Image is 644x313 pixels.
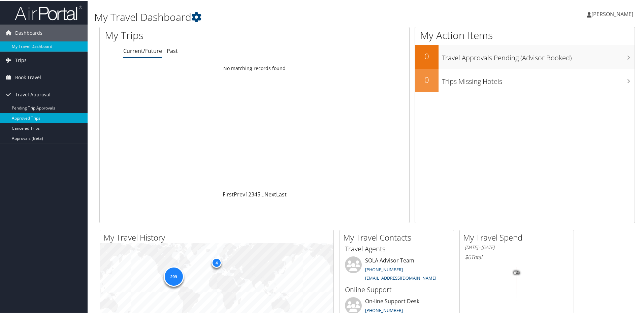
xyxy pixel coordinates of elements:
[342,256,452,283] li: SOLA Advisor Team
[257,190,260,197] a: 5
[591,10,633,17] span: [PERSON_NAME]
[15,68,41,85] span: Book Travel
[254,190,257,197] a: 4
[365,307,403,313] a: [PHONE_NUMBER]
[15,86,51,102] span: Travel Approval
[167,46,178,54] a: Past
[15,51,27,68] span: Trips
[415,44,635,68] a: 0Travel Approvals Pending (Advisor Booked)
[345,244,449,253] h3: Travel Agents
[276,190,287,197] a: Last
[105,28,275,42] h1: My Trips
[365,266,403,272] a: [PHONE_NUMBER]
[345,284,449,294] h3: Online Support
[365,274,436,280] a: [EMAIL_ADDRESS][DOMAIN_NAME]
[415,28,635,42] h1: My Action Items
[442,73,635,86] h3: Trips Missing Hotels
[415,73,439,85] h2: 0
[103,231,333,243] h2: My Travel History
[234,190,245,197] a: Prev
[415,50,439,61] h2: 0
[260,190,264,197] span: …
[264,190,276,197] a: Next
[465,244,569,250] h6: [DATE] - [DATE]
[123,46,162,54] a: Current/Future
[442,49,635,62] h3: Travel Approvals Pending (Advisor Booked)
[343,231,454,243] h2: My Travel Contacts
[251,190,254,197] a: 3
[514,270,519,274] tspan: 0%
[245,190,248,197] a: 1
[465,253,471,260] span: $0
[163,266,184,286] div: 299
[100,62,409,74] td: No matching records found
[587,3,640,24] a: [PERSON_NAME]
[415,68,635,92] a: 0Trips Missing Hotels
[15,4,82,20] img: airportal-logo.png
[212,257,222,267] div: 4
[223,190,234,197] a: First
[248,190,251,197] a: 2
[465,253,569,260] h6: Total
[94,9,458,24] h1: My Travel Dashboard
[15,24,42,41] span: Dashboards
[463,231,574,243] h2: My Travel Spend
